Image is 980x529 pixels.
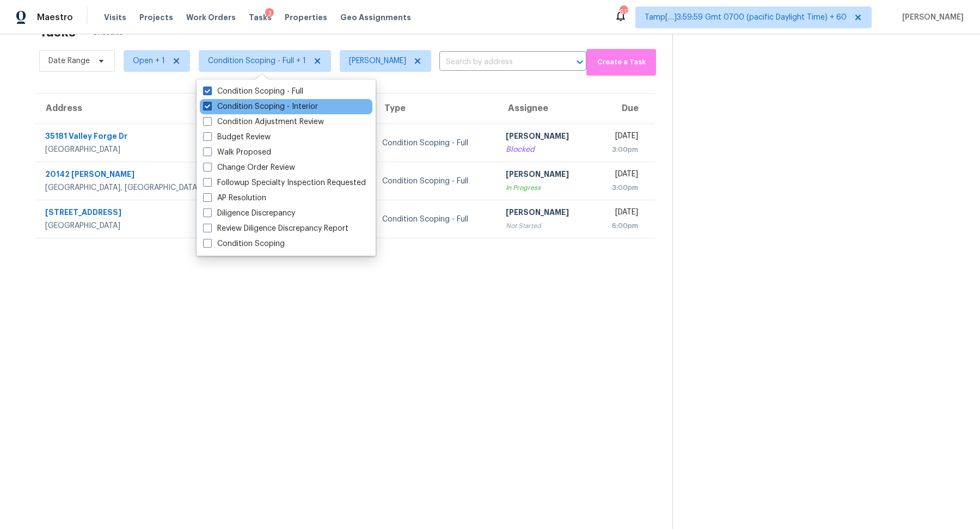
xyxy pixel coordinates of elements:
[45,144,268,155] div: [GEOGRAPHIC_DATA]
[45,220,268,231] div: [GEOGRAPHIC_DATA]
[249,14,272,21] span: Tasks
[203,101,318,112] label: Condition Scoping - Interior
[285,12,327,23] span: Properties
[645,12,847,23] span: Tamp[…]3:59:59 Gmt 0700 (pacific Daylight Time) + 60
[203,162,295,173] label: Change Order Review
[203,223,348,234] label: Review Diligence Discrepancy Report
[439,54,556,71] input: Search by address
[497,94,593,124] th: Assignee
[602,169,638,182] div: [DATE]
[340,12,411,23] span: Geo Assignments
[898,12,964,23] span: [PERSON_NAME]
[506,144,585,155] div: Blocked
[602,220,638,231] div: 6:00pm
[203,193,266,204] label: AP Resolution
[45,131,268,144] div: 35181 Valley Forge Dr
[382,214,488,225] div: Condition Scoping - Full
[382,176,488,187] div: Condition Scoping - Full
[506,131,585,144] div: [PERSON_NAME]
[45,169,268,182] div: 20142 [PERSON_NAME]
[39,27,76,38] h2: Tasks
[48,56,90,66] span: Date Range
[133,56,165,66] span: Open + 1
[139,12,173,23] span: Projects
[620,7,627,17] div: 617
[602,144,638,155] div: 3:00pm
[37,12,73,23] span: Maestro
[506,220,585,231] div: Not Started
[373,94,497,124] th: Type
[203,116,324,127] label: Condition Adjustment Review
[203,147,271,158] label: Walk Proposed
[265,8,274,19] div: 3
[203,177,366,188] label: Followup Specialty Inspection Requested
[203,132,271,143] label: Budget Review
[506,182,585,193] div: In Progress
[349,56,406,66] span: [PERSON_NAME]
[104,12,126,23] span: Visits
[592,56,651,69] span: Create a Task
[35,94,277,124] th: Address
[602,131,638,144] div: [DATE]
[203,86,303,97] label: Condition Scoping - Full
[506,169,585,182] div: [PERSON_NAME]
[186,12,236,23] span: Work Orders
[586,49,656,76] button: Create a Task
[506,207,585,220] div: [PERSON_NAME]
[45,207,268,220] div: [STREET_ADDRESS]
[203,208,295,219] label: Diligence Discrepancy
[382,138,488,149] div: Condition Scoping - Full
[208,56,306,66] span: Condition Scoping - Full + 1
[593,94,655,124] th: Due
[203,238,285,249] label: Condition Scoping
[572,54,587,70] button: Open
[45,182,268,193] div: [GEOGRAPHIC_DATA], [GEOGRAPHIC_DATA], 29707
[602,207,638,220] div: [DATE]
[602,182,638,193] div: 3:00pm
